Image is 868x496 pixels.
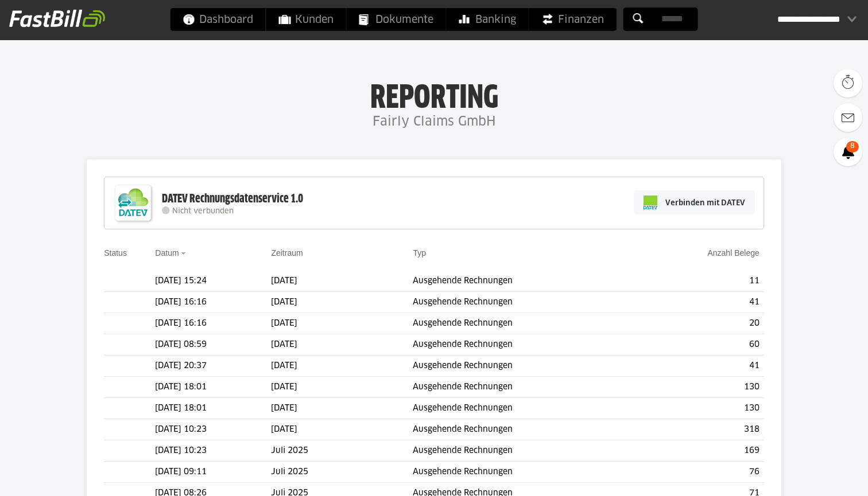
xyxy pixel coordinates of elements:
[155,398,271,419] td: [DATE] 18:01
[834,138,862,166] a: 8
[413,462,637,483] td: Ausgehende Rechnungen
[413,356,637,377] td: Ausgehende Rechnungen
[413,440,637,462] td: Ausgehende Rechnungen
[271,377,413,398] td: [DATE]
[271,248,303,257] a: Zeitraum
[271,440,413,462] td: Juli 2025
[447,8,529,31] a: Banking
[271,334,413,356] td: [DATE]
[170,8,266,31] a: Dashboard
[172,208,234,215] span: Nicht verbunden
[155,292,271,313] td: [DATE] 16:16
[162,192,303,206] div: DATEV Rechnungsdatenservice 1.0
[155,334,271,356] td: [DATE] 08:59
[104,248,127,257] a: Status
[637,292,764,313] td: 41
[9,9,105,28] img: fastbill_logo_white.png
[634,190,755,214] a: Verbinden mit DATEV
[110,180,156,226] img: DATEV-Datenservice Logo
[413,377,637,398] td: Ausgehende Rechnungen
[266,8,346,31] a: Kunden
[529,8,617,31] a: Finanzen
[347,8,446,31] a: Dokumente
[637,313,764,334] td: 20
[155,419,271,440] td: [DATE] 10:23
[637,377,764,398] td: 130
[459,8,516,31] span: Banking
[637,419,764,440] td: 318
[271,398,413,419] td: [DATE]
[271,462,413,483] td: Juli 2025
[637,462,764,483] td: 76
[413,313,637,334] td: Ausgehende Rechnungen
[637,356,764,377] td: 41
[271,419,413,440] td: [DATE]
[413,419,637,440] td: Ausgehende Rechnungen
[183,8,253,31] span: Dashboard
[155,248,179,257] a: Datum
[413,292,637,313] td: Ausgehende Rechnungen
[271,292,413,313] td: [DATE]
[637,271,764,292] td: 11
[155,271,271,292] td: [DATE] 15:24
[413,248,426,257] a: Typ
[271,313,413,334] td: [DATE]
[637,334,764,356] td: 60
[644,196,657,209] img: pi-datev-logo-farbig-24.svg
[413,334,637,356] td: Ausgehende Rechnungen
[155,356,271,377] td: [DATE] 20:37
[665,197,745,208] span: Verbinden mit DATEV
[542,8,604,31] span: Finanzen
[115,81,753,111] h1: Reporting
[359,8,433,31] span: Dokumente
[181,252,188,255] img: sort_desc.gif
[413,398,637,419] td: Ausgehende Rechnungen
[279,8,334,31] span: Kunden
[846,141,859,153] span: 8
[271,356,413,377] td: [DATE]
[413,271,637,292] td: Ausgehende Rechnungen
[778,462,857,490] iframe: Öffnet ein Widget, in dem Sie weitere Informationen finden
[155,462,271,483] td: [DATE] 09:11
[271,271,413,292] td: [DATE]
[707,248,759,257] a: Anzahl Belege
[155,377,271,398] td: [DATE] 18:01
[155,440,271,462] td: [DATE] 10:23
[637,398,764,419] td: 130
[637,440,764,462] td: 169
[155,313,271,334] td: [DATE] 16:16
